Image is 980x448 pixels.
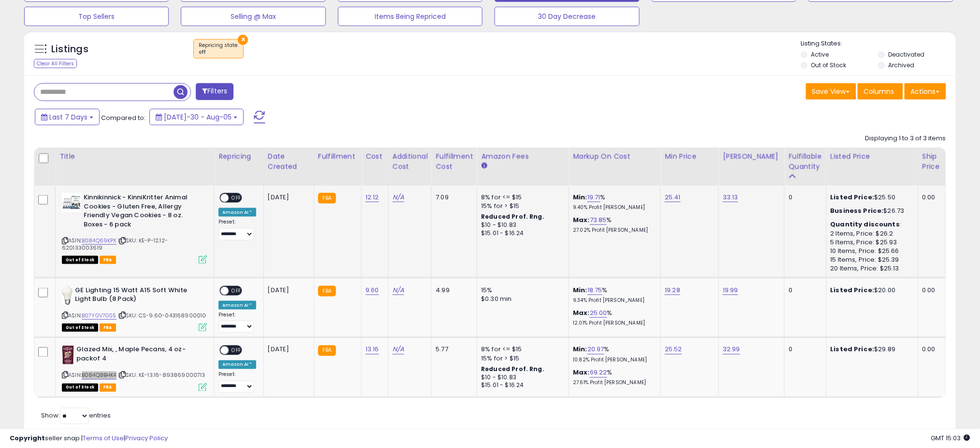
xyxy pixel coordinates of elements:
div: 5 Items, Price: $25.93 [831,238,911,247]
label: Active [811,50,829,59]
span: | SKU: KE-P-12.12-620133003619 [62,237,168,251]
div: 0 [789,345,819,354]
a: B07YGV7GS5 [82,312,117,320]
div: Min Price [665,151,715,162]
div: Ship Price [922,151,942,172]
b: Reduced Prof. Rng. [481,212,544,221]
div: 0 [789,193,819,202]
div: Displaying 1 to 3 of 3 items [865,134,946,143]
div: [DATE] [268,193,307,202]
button: Top Sellers [24,7,169,26]
div: Amazon AI * [219,360,256,369]
a: N/A [393,345,404,355]
div: Cost [366,151,384,162]
b: Quantity discounts [831,220,900,229]
p: Listing States: [801,39,956,48]
a: N/A [393,193,404,202]
div: % [573,309,653,327]
div: % [573,193,653,211]
p: 9.34% Profit [PERSON_NAME] [573,297,653,304]
div: Listed Price [831,151,914,162]
div: $10 - $10.83 [481,221,561,229]
div: $20.00 [831,286,911,295]
div: Amazon Fees [481,151,565,162]
span: Compared to: [101,113,146,122]
div: Fulfillment [318,151,357,162]
div: [PERSON_NAME] [723,151,780,162]
p: 9.40% Profit [PERSON_NAME] [573,204,653,211]
div: seller snap | | [10,434,168,443]
img: 31RKNWMh9ZL._SL40_.jpg [62,286,73,305]
b: Min: [573,285,587,295]
div: $15.01 - $16.24 [481,229,561,238]
button: Columns [858,83,903,100]
div: Markup on Cost [573,151,657,162]
span: OFF [229,286,244,295]
div: 15% [481,286,561,295]
p: 10.82% Profit [PERSON_NAME] [573,357,653,364]
div: 0.00 [922,193,938,202]
p: 27.02% Profit [PERSON_NAME] [573,227,653,234]
small: FBA [318,193,336,204]
b: Max: [573,368,590,377]
div: $25.50 [831,193,911,202]
button: Filters [196,83,234,100]
div: 0 [789,286,819,295]
a: 19.99 [723,285,738,295]
a: 19.28 [665,285,680,295]
a: 25.52 [665,345,682,355]
span: All listings that are currently out of stock and unavailable for purchase on Amazon [62,256,98,264]
div: 8% for <= $15 [481,193,561,202]
b: Min: [573,345,587,354]
span: [DATE]-30 - Aug-05 [164,112,232,122]
a: 20.97 [587,345,604,355]
a: 25.41 [665,193,681,202]
div: Amazon AI * [219,301,256,310]
th: The percentage added to the cost of goods (COGS) that forms the calculator for Min & Max prices. [569,148,661,186]
div: 0.00 [922,286,938,295]
b: Min: [573,193,587,202]
button: Selling @ Max [181,7,325,26]
span: Show: entries [41,411,111,420]
a: B084Q8BHK4 [82,372,117,380]
a: 73.85 [590,215,607,225]
div: $0.30 min [481,295,561,303]
div: $10 - $10.83 [481,374,561,382]
span: FBA [100,256,116,264]
button: × [238,35,248,45]
div: Preset: [219,312,256,333]
div: $26.73 [831,207,911,215]
b: Max: [573,215,590,224]
div: Date Created [268,151,310,172]
b: Max: [573,308,590,317]
div: [DATE] [268,345,307,354]
div: : [831,220,911,229]
span: | SKU: CS-9.60-043168900010 [118,312,206,319]
div: ASIN: [62,286,207,331]
p: 27.61% Profit [PERSON_NAME] [573,380,653,387]
b: Business Price: [831,206,884,215]
a: 13.16 [366,345,379,355]
button: Last 7 Days [35,109,100,125]
span: Columns [864,87,894,96]
a: 25.00 [590,308,607,318]
a: B084Q69KPX [82,237,117,245]
b: Kinnikinnick - KinniKritter Animal Cookies - Gluten Free, Allergy Friendly Vegan Cookies - 8 oz. ... [84,193,201,231]
a: 9.60 [366,285,379,295]
div: Title [59,151,210,162]
a: N/A [393,285,404,295]
div: $15.01 - $16.24 [481,382,561,390]
div: % [573,216,653,234]
span: FBA [100,324,116,332]
strong: Copyright [10,433,45,443]
b: GE Lighting 15 Watt A15 Soft White Light Bulb (8 Pack) [75,286,192,306]
div: 0.00 [922,345,938,354]
button: Actions [905,83,946,100]
button: Save View [806,83,856,100]
div: % [573,369,653,387]
div: Fulfillable Quantity [789,151,822,172]
div: Clear All Filters [34,59,77,68]
a: 33.13 [723,193,738,202]
div: Repricing [219,151,260,162]
h5: Listings [51,43,88,56]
